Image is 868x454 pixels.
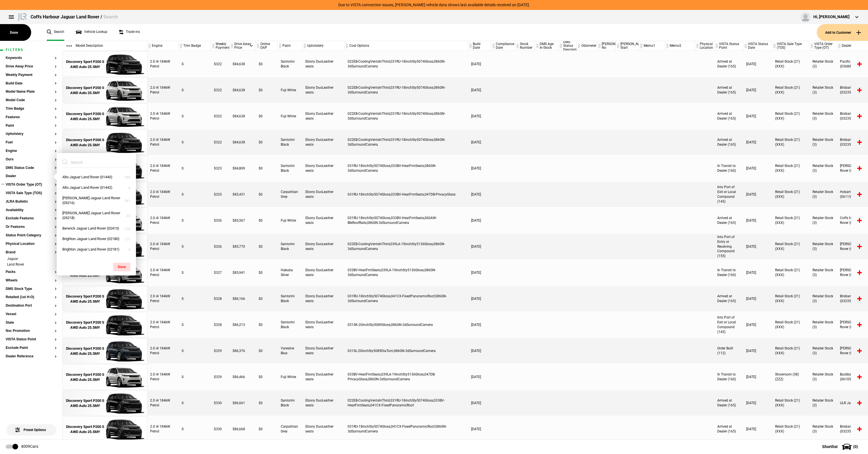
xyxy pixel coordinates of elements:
[278,286,303,311] div: Santorini Black
[810,103,837,129] div: Retailer Stock (3)
[345,182,468,207] div: 031RU-18inchSty5074Gloss,033BV-HeatFrntSeats,047DB-PrivacyGlass
[278,182,303,207] div: Carpathian Grey
[65,59,105,69] div: Discovery Sport P200 S AWD Auto 25.5MY
[256,260,278,285] div: $0
[6,208,57,212] button: Availability
[57,193,136,208] button: [PERSON_NAME] Jaguar Land Rover (05216)
[714,312,743,338] div: Into Port of Exit or Local Compound (145)
[211,41,229,51] div: Weekly Payment
[6,208,57,217] section: Availability
[65,111,105,122] div: Discovery Sport P200 S AWD Auto 25.5MY
[65,364,105,390] a: Discovery Sport P200 S AWD Auto 25.5MY
[230,77,256,103] div: $84,638
[65,424,105,434] div: Discovery Sport P200 S AWD Auto 25.5MY
[6,346,57,355] section: Exclude Paint
[6,200,57,208] section: JLRA Bulletin
[6,124,57,132] section: Paint
[695,41,714,51] div: Physical Location
[105,286,144,312] img: 18134828_thumb.jpeg
[62,41,147,51] div: Model Description
[345,77,468,103] div: 022EB-CoolingVentsInThird,031RU-18inchSty5074Gloss,086GN-3dSurroundCamera
[230,312,256,338] div: $86,213
[6,124,57,128] button: Paint
[65,294,105,304] div: Discovery Sport P200 S AWD Auto 25.5MY
[714,234,743,259] div: Into Port of Entry or Receiving Compound (155)
[105,52,144,77] img: 18133194_thumb.jpeg
[6,251,57,270] section: BrandJaguarLand Rover
[278,51,303,77] div: Santorini Black
[468,51,491,77] div: [DATE]
[147,286,179,311] div: 2.0 i4 184kW Petrol
[468,41,491,51] div: Build Date
[6,295,57,304] section: Retailed (1st H-O)
[743,130,772,155] div: [DATE]
[6,73,57,77] button: Weekly Payment
[6,132,57,141] section: Upholstery
[714,51,743,77] div: Arrived at Dealer (165)
[211,286,230,311] div: $328
[147,51,179,77] div: 2.0 i4 184kW Petrol
[468,208,491,233] div: [DATE]
[714,130,743,155] div: Arrived at Dealer (165)
[6,90,57,94] button: Model Name Plate
[230,234,256,259] div: $85,770
[256,130,278,155] div: $0
[303,156,345,181] div: Ebony DuoLeather seats
[65,52,105,77] a: Discovery Sport P200 S AWD Auto 25.5MY
[6,312,57,316] button: Vessel
[345,208,468,233] div: 031RU-18inchSty5074Gloss,033BV-HeatFrntSeats,060AW-BlkRoofRails,086GN-3dSurroundCamera
[256,103,278,129] div: $0
[179,260,211,285] div: S
[6,149,57,158] section: Engine
[6,346,57,350] button: Exclude Paint
[345,156,468,181] div: 031RU-18inchSty5074Gloss,033BV-HeatFrntSeats,086GN-3dSurroundCamera
[577,41,597,51] div: Odometer
[468,156,491,181] div: [DATE]
[743,182,772,207] div: [DATE]
[743,208,772,233] div: [DATE]
[810,208,837,233] div: Retailer Stock (3)
[62,157,124,167] input: Search
[6,242,57,246] button: Physical Location
[256,77,278,103] div: $0
[65,137,105,148] div: Discovery Sport P200 S AWD Auto 25.5MY
[6,256,57,262] li: Jaguar
[303,260,345,285] div: Ebony DuoLeather seats
[6,158,57,166] section: Ours
[65,85,105,96] div: Discovery Sport P200 S AWD Auto 25.5MY
[278,312,303,338] div: Santorini Black
[853,445,858,449] span: ( 0 )
[179,103,211,129] div: S
[147,156,179,181] div: 2.0 i4 184kW Petrol
[6,98,57,107] section: Model Code
[468,130,491,155] div: [DATE]
[810,182,837,207] div: Retailer Stock (3)
[105,338,144,364] img: 18292267_thumb.jpeg
[6,65,57,73] section: Drive Away Price
[6,225,57,234] section: Or Features
[345,234,468,259] div: 022EB-CoolingVentsInThird,039LA-19inchSty5136Gloss,086GN-3dSurroundCamera
[6,191,57,200] section: VISTA Sale Type (TOS)
[65,398,105,408] div: Discovery Sport P200 S AWD Auto 25.5MY
[6,166,57,170] button: DMS Status Code
[468,103,491,129] div: [DATE]
[303,130,345,155] div: Ebony DuoLeather seats
[278,41,302,51] div: Paint
[105,364,144,390] img: 18270343_thumb.jpeg
[491,41,515,51] div: Compliance Date
[147,208,179,233] div: 2.0 i4 184kW Petrol
[147,77,179,103] div: 2.0 i4 184kW Petrol
[6,73,57,82] section: Weekly Payment
[57,244,136,255] button: Brighton Jaguar Land Rover (02181)
[813,14,850,20] div: Hi, [PERSON_NAME]
[772,130,810,155] div: Retail Stock (21) (XXX)
[147,260,179,285] div: 2.0 i4 184kW Petrol
[714,103,743,129] div: Arrived at Dealer (165)
[6,174,57,178] button: Dealer
[6,141,57,149] section: Fuel
[211,51,230,77] div: $322
[256,51,278,77] div: $0
[345,103,468,129] div: 022EB-CoolingVentsInThird,031RU-18inchSty5074Gloss,086GN-3dSurroundCamera
[105,78,144,103] img: 18227003_thumb.jpeg
[6,107,57,111] button: Trim Badge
